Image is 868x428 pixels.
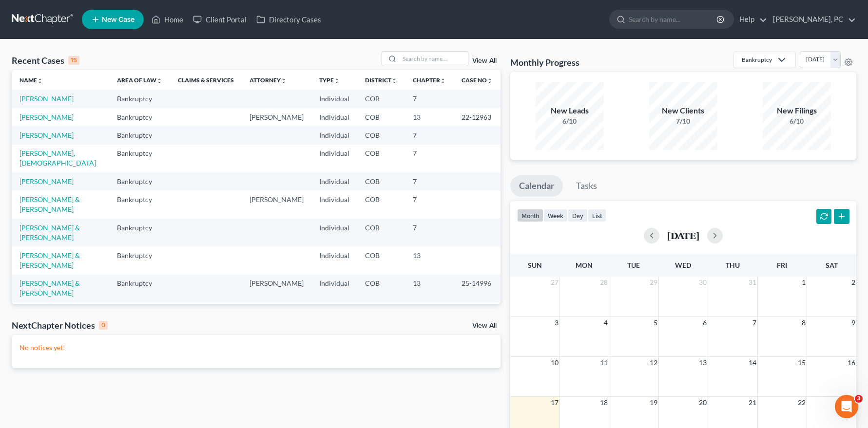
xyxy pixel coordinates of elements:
td: [PERSON_NAME] [242,302,311,330]
td: COB [357,219,405,246]
td: [PERSON_NAME] [242,275,311,302]
a: Client Portal [188,11,251,28]
div: Recent Cases [12,55,79,66]
a: Directory Cases [251,11,326,28]
td: Individual [311,219,357,246]
td: COB [357,190,405,218]
td: COB [357,302,405,330]
span: 10 [550,357,559,369]
td: 22-12963 [454,108,501,126]
i: unfold_more [37,78,43,84]
span: 18 [599,397,609,409]
span: 4 [603,317,609,329]
div: Bankruptcy [742,56,772,64]
a: [PERSON_NAME] & [PERSON_NAME] [19,223,80,242]
td: Bankruptcy [109,126,170,144]
span: 30 [698,277,708,288]
span: 21 [748,397,757,409]
button: month [517,209,543,222]
p: No notices yet! [19,343,493,353]
td: Individual [311,302,357,330]
input: Search by name... [400,52,468,66]
span: 9 [850,317,856,329]
span: 12 [649,357,658,369]
span: 3 [855,395,863,403]
a: [PERSON_NAME] & [PERSON_NAME] [19,279,80,297]
a: Case Nounfold_more [462,76,493,84]
td: COB [357,172,405,190]
a: Help [734,11,767,28]
td: Individual [311,190,357,218]
i: unfold_more [281,78,287,84]
td: 13 [405,302,454,330]
td: Bankruptcy [109,302,170,330]
i: unfold_more [334,78,340,84]
a: View All [472,322,497,329]
span: 11 [599,357,609,369]
td: Individual [311,246,357,274]
a: [PERSON_NAME] [19,94,74,103]
span: 5 [653,317,658,329]
a: [PERSON_NAME] & [PERSON_NAME] [19,251,80,269]
a: Home [147,11,188,28]
div: NextChapter Notices [12,319,108,331]
span: Tue [627,261,640,269]
span: 13 [698,357,708,369]
input: Search by name... [629,10,718,28]
span: Wed [675,261,691,269]
span: 6 [702,317,708,329]
div: New Clients [649,105,717,116]
td: Individual [311,172,357,190]
td: Bankruptcy [109,190,170,218]
span: Mon [576,261,593,269]
span: 14 [748,357,757,369]
td: 7 [405,219,454,246]
td: 7 [405,172,454,190]
span: 16 [847,357,856,369]
i: unfold_more [487,78,493,84]
span: Thu [726,261,740,269]
span: Fri [777,261,787,269]
td: [PERSON_NAME] [242,108,311,126]
div: 15 [68,56,79,65]
td: Individual [311,126,357,144]
span: 28 [599,277,609,288]
i: unfold_more [440,78,446,84]
a: Typeunfold_more [319,76,340,84]
td: Bankruptcy [109,275,170,302]
span: 17 [550,397,559,409]
a: Chapterunfold_more [413,76,446,84]
a: Nameunfold_more [19,76,43,84]
a: [PERSON_NAME] [19,177,74,186]
span: 22 [797,397,807,409]
td: 7 [405,190,454,218]
a: Tasks [567,175,606,197]
td: Bankruptcy [109,172,170,190]
td: Bankruptcy [109,108,170,126]
td: 25-14996 [454,275,501,302]
span: 15 [797,357,807,369]
a: Districtunfold_more [365,76,397,84]
div: 6/10 [763,116,831,126]
span: Sat [826,261,838,269]
span: 3 [554,317,559,329]
h2: [DATE] [667,230,699,241]
div: 0 [99,321,108,330]
td: COB [357,275,405,302]
span: 1 [801,277,807,288]
td: COB [357,246,405,274]
td: COB [357,90,405,108]
td: Bankruptcy [109,145,170,172]
span: Sun [528,261,542,269]
a: [PERSON_NAME], PC [768,11,856,28]
td: 24-11553 [454,302,501,330]
td: Individual [311,90,357,108]
button: list [588,209,606,222]
div: 6/10 [536,116,604,126]
a: [PERSON_NAME] [19,131,74,139]
td: 7 [405,90,454,108]
a: [PERSON_NAME] & [PERSON_NAME] [19,195,80,213]
iframe: Intercom live chat [835,395,858,418]
td: COB [357,126,405,144]
a: Attorneyunfold_more [250,76,287,84]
